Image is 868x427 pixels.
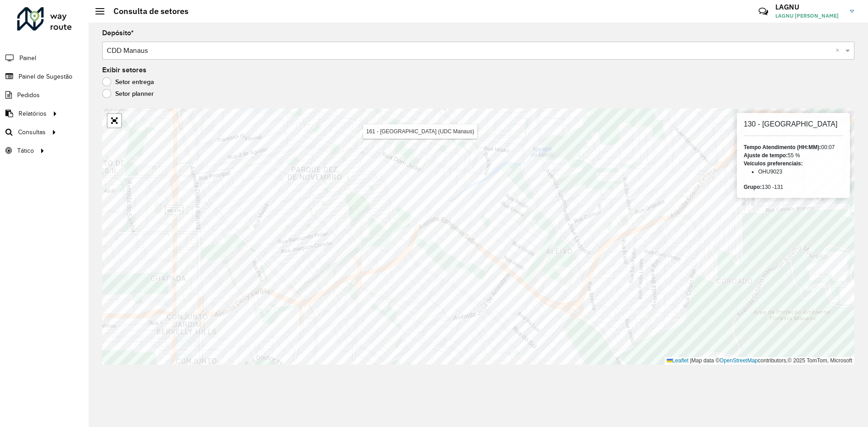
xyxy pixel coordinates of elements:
[744,184,762,190] strong: Grupo:
[744,143,843,151] div: 00:07
[108,114,121,127] a: Abrir mapa em tela cheia
[690,357,691,364] span: |
[19,53,36,63] span: Painel
[102,77,154,86] label: Setor entrega
[758,168,843,176] li: OHU9023
[744,144,821,150] strong: Tempo Atendimento (HH:MM):
[744,151,843,160] div: 55 %
[667,357,689,364] a: Leaflet
[744,183,843,191] div: 130 -131
[102,89,154,98] label: Setor planner
[19,72,72,81] span: Painel de Sugestão
[775,12,843,20] span: LAGNU [PERSON_NAME]
[18,127,46,137] span: Consultas
[102,65,146,75] label: Exibir setores
[17,146,34,155] span: Tático
[104,6,189,16] h2: Consulta de setores
[17,90,40,100] span: Pedidos
[744,160,803,167] strong: Veículos preferenciais:
[720,357,758,364] a: OpenStreetMap
[744,120,843,128] h6: 130 - [GEOGRAPHIC_DATA]
[744,152,788,159] strong: Ajuste de tempo:
[775,3,843,11] h3: LAGNU
[835,45,843,56] span: Clear all
[754,2,773,21] a: Contato Rápido
[665,357,854,365] div: Map data © contributors,© 2025 TomTom, Microsoft
[19,109,47,118] span: Relatórios
[102,28,134,38] label: Depósito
